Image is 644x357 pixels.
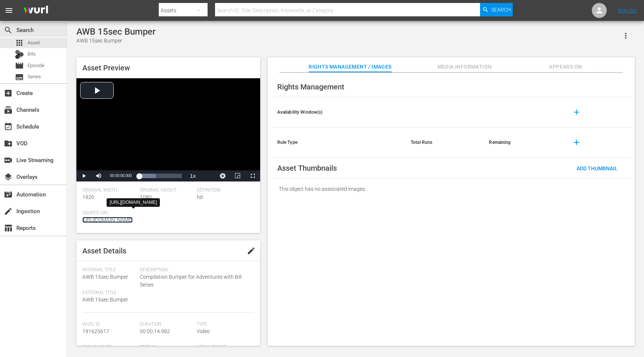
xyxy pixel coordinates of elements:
span: Search [4,26,13,35]
span: Schedule [4,122,13,131]
span: Overlays [4,173,13,181]
div: Progress Bar [139,174,181,178]
span: Duration [140,322,193,328]
span: Series [15,73,24,82]
span: Publish Date [82,344,136,350]
span: Feed ID [140,344,193,350]
button: Add Thumbnail [571,161,624,175]
span: 1080 [140,194,152,200]
div: AWB 15sec Bumper [76,37,155,45]
span: Reports [4,224,13,233]
span: 00:00:14.982 [140,328,170,334]
span: 1920 [82,194,94,200]
span: add [572,108,581,117]
span: add [572,138,581,147]
th: Total Runs [405,127,483,158]
span: Appears On [537,62,593,72]
span: AWB 15sec Bumper [82,297,128,303]
span: Asset [15,38,24,47]
span: Episode [28,62,44,69]
span: Automation [4,190,13,199]
span: Series [28,73,41,80]
span: Add Thumbnail [571,165,624,171]
span: Create [4,89,13,98]
span: AWB 15sec Bumper [82,274,128,280]
div: AWB 15sec Bumper [76,26,155,37]
span: Original Width [82,187,136,193]
span: hd [197,194,203,200]
button: Fullscreen [245,170,260,181]
button: Picture-in-Picture [230,170,245,181]
span: Media Credit [197,344,250,350]
div: [URL][DOMAIN_NAME] [110,199,157,206]
div: This object has no associated images. [271,178,631,199]
span: Ingestion [4,207,13,216]
span: 191625617 [82,328,109,334]
span: Asset Thumbnails [277,164,337,173]
span: Episode [15,61,24,70]
button: add [568,133,585,151]
button: add [568,103,585,121]
span: Asset Details [82,246,126,255]
span: Wurl Id [82,322,136,328]
img: ans4CAIJ8jUAAAAAAAAAAAAAAAAAAAAAAAAgQb4GAAAAAAAAAAAAAAAAAAAAAAAAJMjXAAAAAAAAAAAAAAAAAAAAAAAAgAT5G... [18,2,54,19]
button: edit [242,242,260,260]
span: External Title: [82,290,136,296]
span: edit [247,246,256,255]
span: Definition [197,187,250,193]
th: Availability Window(s) [271,97,405,127]
button: Playback Rate [186,170,201,181]
span: menu [4,6,13,15]
span: Rights Management [277,82,344,91]
span: Live Streaming [4,156,13,165]
span: Asset [28,39,40,47]
button: Jump To Time [215,170,230,181]
span: Media Information [437,62,493,72]
span: Source Url [82,210,250,216]
span: Internal Title: [82,267,136,273]
a: Sign Out [618,7,637,13]
th: Rule Type [271,127,405,158]
span: Asset Preview [82,63,130,72]
span: Bits [28,50,36,58]
span: Compilation Bumper for Adventures with Bill Series [140,273,250,289]
span: Search [491,3,511,16]
span: Rights Management / Images [309,62,391,72]
button: Play [76,170,91,181]
span: 00:00:00.000 [110,174,132,178]
div: Video Player [76,78,260,181]
span: Description: [140,267,250,273]
div: Bits [15,50,24,59]
span: Original Height [140,187,193,193]
span: Channels [4,105,13,114]
span: Video [197,328,210,334]
th: Remaining [483,127,561,158]
span: VOD [4,139,13,148]
a: [URL][DOMAIN_NAME] [82,217,133,223]
span: Type [197,322,250,328]
button: Search [480,3,513,16]
button: Mute [91,170,106,181]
